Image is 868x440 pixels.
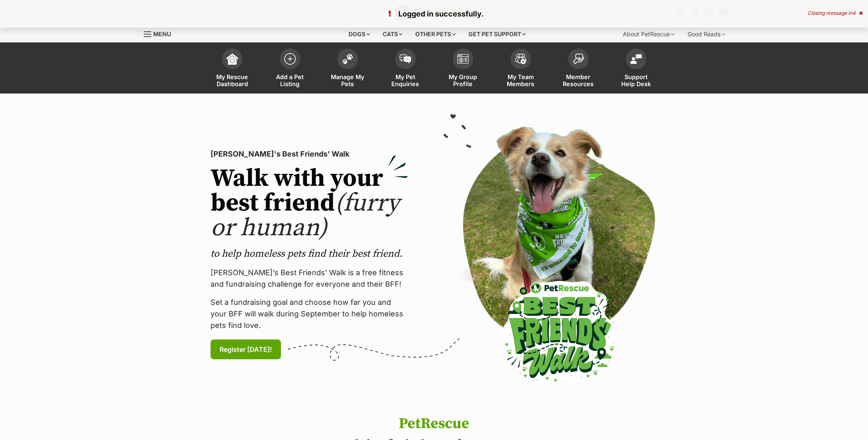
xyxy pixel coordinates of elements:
[211,166,408,241] h2: Walk with your best friend
[409,26,461,42] div: Other pets
[618,73,655,87] span: Support Help Desk
[153,30,171,37] span: Menu
[319,44,377,94] a: Manage My Pets
[144,26,177,41] a: Menu
[607,44,665,94] a: Support Help Desk
[560,73,597,87] span: Member Resources
[211,267,408,290] p: [PERSON_NAME]’s Best Friends' Walk is a free fitness and fundraising challenge for everyone and t...
[630,54,642,64] img: help-desk-icon-fdf02630f3aa405de69fd3d07c3f3aa587a6932b1a1747fa1d2bba05be0121f9.svg
[211,339,281,359] a: Register [DATE]!
[617,26,680,42] div: About PetRescue
[550,44,607,94] a: Member Resources
[211,297,408,331] p: Set a fundraising goal and choose how far you and your BFF will walk during September to help hom...
[400,54,411,63] img: pet-enquiries-icon-7e3ad2cf08bfb03b45e93fb7055b45f3efa6380592205ae92323e6603595dc1f.svg
[227,53,238,65] img: dashboard-icon-eb2f2d2d3e046f16d808141f083e7271f6b2e854fb5c12c21221c1fb7104beca.svg
[502,73,539,87] span: My Team Members
[271,73,309,87] span: Add a Pet Listing
[204,44,261,94] a: My Rescue Dashboard
[434,44,492,94] a: My Group Profile
[377,26,408,42] div: Cats
[220,344,272,354] span: Register [DATE]!
[492,44,550,94] a: My Team Members
[343,26,376,42] div: Dogs
[284,53,296,65] img: add-pet-listing-icon-0afa8454b4691262ce3f59096e99ab1cd57d4a30225e0717b998d2c9b9846f56.svg
[211,148,408,160] p: [PERSON_NAME]'s Best Friends' Walk
[682,26,731,42] div: Good Reads
[377,44,434,94] a: My Pet Enquiries
[463,26,531,42] div: Get pet support
[342,54,353,64] img: manage-my-pets-icon-02211641906a0b7f246fdf0571729dbe1e7629f14944591b6c1af311fb30b64b.svg
[214,73,251,87] span: My Rescue Dashboard
[329,73,366,87] span: Manage My Pets
[387,73,424,87] span: My Pet Enquiries
[445,73,482,87] span: My Group Profile
[261,44,319,94] a: Add a Pet Listing
[573,53,584,64] img: member-resources-icon-8e73f808a243e03378d46382f2149f9095a855e16c252ad45f914b54edf8863c.svg
[515,54,526,64] img: team-members-icon-5396bd8760b3fe7c0b43da4ab00e1e3bb1a5d9ba89233759b79545d2d3fc5d0d.svg
[457,54,469,64] img: group-profile-icon-3fa3cf56718a62981997c0bc7e787c4b2cf8bcc04b72c1350f741eb67cf2f40e.svg
[211,188,400,243] span: (furry or human)
[307,416,561,432] h1: PetRescue
[211,247,408,260] p: to help homeless pets find their best friend.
